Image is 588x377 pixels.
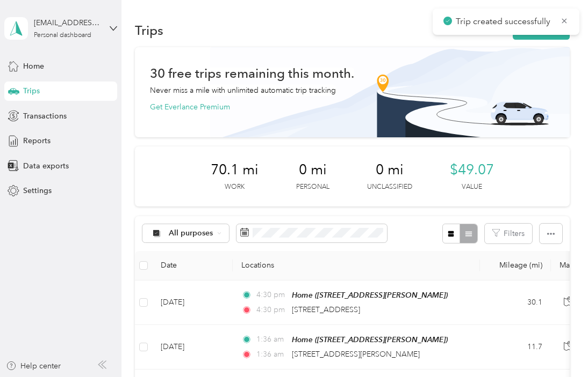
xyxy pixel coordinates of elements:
[256,349,287,360] span: 1:36 am
[135,25,163,36] h1: Trips
[23,85,40,97] span: Trips
[150,85,336,96] p: Never miss a mile with unlimited automatic trip tracking
[34,17,101,28] div: [EMAIL_ADDRESS][DOMAIN_NAME]
[225,182,245,192] p: Work
[480,325,551,369] td: 11.7
[23,61,44,72] span: Home
[152,280,233,325] td: [DATE]
[292,350,420,359] span: [STREET_ADDRESS][PERSON_NAME]
[233,251,480,280] th: Locations
[152,251,233,280] th: Date
[485,224,532,243] button: Filters
[34,32,91,39] div: Personal dashboard
[210,47,570,137] img: Banner
[150,68,354,79] h1: 30 free trips remaining this month.
[480,280,551,325] td: 30.1
[256,304,287,316] span: 4:30 pm
[211,161,259,179] span: 70.1 mi
[450,161,494,179] span: $49.07
[23,160,69,172] span: Data exports
[292,305,360,314] span: [STREET_ADDRESS]
[292,335,448,344] span: Home ([STREET_ADDRESS][PERSON_NAME])
[367,182,412,192] p: Unclassified
[169,230,213,237] span: All purposes
[6,360,61,372] button: Help center
[23,110,67,122] span: Transactions
[480,251,551,280] th: Mileage (mi)
[376,161,404,179] span: 0 mi
[152,325,233,369] td: [DATE]
[299,161,327,179] span: 0 mi
[256,289,287,301] span: 4:30 pm
[150,101,230,113] button: Get Everlance Premium
[456,15,553,28] p: Trip created successfully
[292,291,448,299] span: Home ([STREET_ADDRESS][PERSON_NAME])
[462,182,482,192] p: Value
[23,185,52,196] span: Settings
[256,334,287,345] span: 1:36 am
[23,135,51,146] span: Reports
[296,182,329,192] p: Personal
[528,317,588,377] iframe: Everlance-gr Chat Button Frame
